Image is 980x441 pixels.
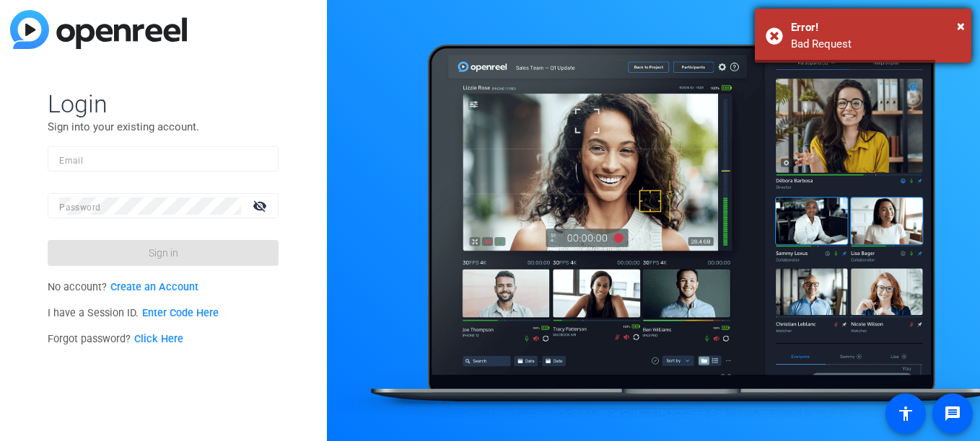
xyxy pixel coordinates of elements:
span: Login [48,89,279,119]
p: Sign into your existing account. [48,119,279,135]
mat-icon: visibility_off [244,195,279,216]
span: × [957,17,965,35]
button: Close [957,15,965,37]
input: Enter Email Address [59,151,267,168]
a: Enter Code Here [142,307,219,319]
mat-label: Password [59,202,100,213]
div: Bad Request [791,36,961,53]
mat-icon: message [944,405,961,422]
span: Forgot password? [48,333,183,345]
a: Click Here [134,333,183,345]
div: Error! [791,19,961,36]
span: No account? [48,281,198,293]
img: blue-gradient.svg [10,10,187,49]
a: Create an Account [110,281,198,293]
mat-label: Email [59,156,83,166]
mat-icon: accessibility [897,405,914,422]
span: I have a Session ID. [48,307,219,319]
